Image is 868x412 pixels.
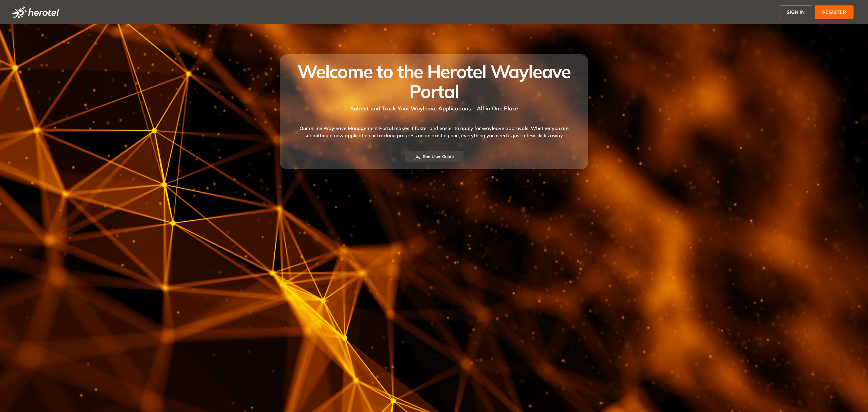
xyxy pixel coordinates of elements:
[822,8,846,16] span: REGISTER
[787,8,805,16] span: SIGN IN
[287,101,581,113] div: Submit and Track Your Wayleave Applications – All in One Place
[12,6,59,18] img: logo
[423,153,454,160] span: See User Guide
[779,5,812,19] button: SIGN IN
[297,60,571,103] span: Welcome to the Herotel Wayleave Portal
[815,5,854,19] button: REGISTER
[287,113,581,151] div: Our online Wayleave Management Portal makes it faster and easier to apply for wayleave approvals....
[405,151,464,162] button: See User Guide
